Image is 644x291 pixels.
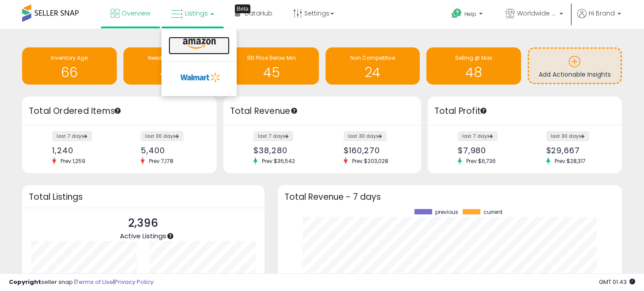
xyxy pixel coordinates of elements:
[350,54,395,62] span: Non Competitive
[483,209,502,215] span: current
[115,278,153,286] a: Privacy Policy
[141,146,201,155] div: 5,400
[230,105,414,117] h3: Total Revenue
[148,54,193,62] span: Needs to Reprice
[426,47,521,85] a: Selling @ Max 48
[458,131,498,141] label: last 7 days
[599,278,635,286] span: 2025-10-9 01:43 GMT
[435,209,458,215] span: previous
[577,9,621,29] a: Hi Brand
[546,146,606,155] div: $29,667
[529,49,621,83] a: Add Actionable Insights
[141,131,184,141] label: last 30 days
[464,10,476,18] span: Help
[445,1,491,29] a: Help
[224,47,319,85] a: BB Price Below Min 45
[348,157,393,165] span: Prev: $203,028
[29,105,210,117] h3: Total Ordered Items
[123,47,218,85] a: Needs to Reprice 418
[451,8,462,19] i: Get Help
[290,107,298,115] div: Tooltip anchor
[326,47,420,85] a: Non Competitive 24
[235,4,250,13] div: Tooltip anchor
[122,9,150,18] span: Overview
[330,65,416,80] h1: 24
[27,65,112,80] h1: 66
[517,9,557,18] span: Worldwide Nutrition
[344,131,387,141] label: last 30 days
[29,194,258,200] h3: Total Listings
[9,278,153,287] div: seller snap | |
[229,65,314,80] h1: 45
[462,157,500,165] span: Prev: $6,736
[22,47,117,85] a: Inventory Age 66
[245,9,272,18] span: DataHub
[253,131,293,141] label: last 7 days
[539,70,611,79] span: Add Actionable Insights
[253,146,315,155] div: $38,280
[9,278,41,286] strong: Copyright
[284,194,616,200] h3: Total Revenue - 7 days
[257,157,299,165] span: Prev: $36,542
[52,131,92,141] label: last 7 days
[51,54,88,62] span: Inventory Age
[550,157,590,165] span: Prev: $28,317
[128,65,214,80] h1: 418
[185,9,208,18] span: Listings
[546,131,589,141] label: last 30 days
[56,157,90,165] span: Prev: 1,259
[247,54,296,62] span: BB Price Below Min
[431,65,517,80] h1: 48
[120,231,166,241] span: Active Listings
[455,54,492,62] span: Selling @ Max
[52,146,112,155] div: 1,240
[479,107,487,115] div: Tooltip anchor
[114,107,122,115] div: Tooltip anchor
[458,146,518,155] div: $7,980
[166,232,174,240] div: Tooltip anchor
[434,105,616,117] h3: Total Profit
[120,215,166,232] p: 2,396
[589,9,615,18] span: Hi Brand
[344,146,406,155] div: $160,270
[76,278,113,286] a: Terms of Use
[145,157,178,165] span: Prev: 7,178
